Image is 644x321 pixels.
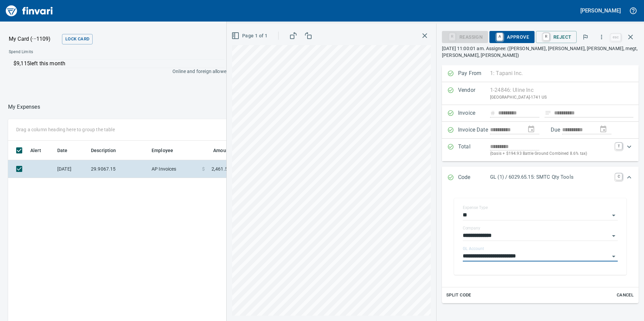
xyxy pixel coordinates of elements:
[8,103,40,111] nav: breadcrumb
[65,35,89,43] span: Lock Card
[616,291,634,299] span: Cancel
[594,30,609,44] button: More
[615,143,622,149] a: T
[463,247,484,251] label: GL Account
[57,146,76,154] span: Date
[212,166,230,172] span: 2,461.51
[463,206,488,210] label: Expense Type
[609,29,639,45] span: Close invoice
[609,231,618,241] button: Open
[13,60,225,68] p: $9,115 left this month
[152,146,182,154] span: Employee
[230,30,270,42] button: Page 1 of 1
[442,139,639,161] div: Expand
[213,146,230,154] span: Amount
[442,34,488,39] div: Reassign
[490,150,611,157] p: (basis + $194.93 Battle Ground Combined 8.6% tax)
[489,31,535,43] button: AApprove
[55,160,88,178] td: [DATE]
[442,45,639,59] p: [DATE] 11:00:01 am. Assignee: ([PERSON_NAME], [PERSON_NAME], [PERSON_NAME], megt, [PERSON_NAME], ...
[541,31,571,43] span: Reject
[496,33,503,40] a: A
[614,290,636,300] button: Cancel
[445,290,473,300] button: Split Code
[536,31,577,43] button: RReject
[149,160,199,178] td: AP Invoices
[30,146,50,154] span: Alert
[609,252,618,261] button: Open
[91,146,125,154] span: Description
[442,167,639,189] div: Expand
[442,189,639,303] div: Expand
[446,291,471,299] span: Split Code
[458,173,490,182] p: Code
[152,146,173,154] span: Employee
[202,166,205,172] span: $
[609,211,618,220] button: Open
[57,146,68,154] span: Date
[9,35,59,43] p: My Card (···1109)
[9,49,130,56] span: Spend Limits
[578,30,593,44] button: Flag
[495,31,529,43] span: Approve
[543,33,549,40] a: R
[611,34,621,41] a: esc
[91,146,116,154] span: Description
[16,126,115,133] p: Drag a column heading here to group the table
[233,32,267,40] span: Page 1 of 1
[580,7,621,14] h5: [PERSON_NAME]
[204,146,230,154] span: Amount
[8,103,40,111] p: My Expenses
[62,34,93,44] button: Lock Card
[458,143,490,157] p: Total
[30,146,41,154] span: Alert
[4,3,55,19] img: Finvari
[88,160,149,178] td: 29.9067.15
[3,68,229,75] p: Online and foreign allowed
[463,226,480,230] label: Company
[615,173,622,180] a: C
[579,5,622,16] button: [PERSON_NAME]
[490,173,611,181] p: GL (1) / 6029.65.15: SMTC Qty Tools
